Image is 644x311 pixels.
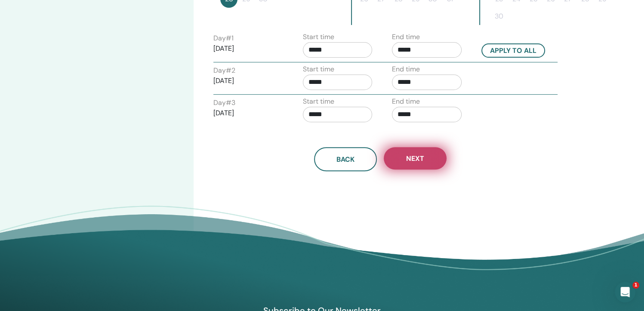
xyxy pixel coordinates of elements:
[336,155,354,164] span: Back
[303,32,334,42] label: Start time
[213,33,234,43] label: Day # 1
[632,282,639,289] span: 1
[615,282,635,302] iframe: Intercom live chat
[213,65,235,76] label: Day # 2
[490,8,508,25] button: 30
[303,96,334,107] label: Start time
[213,108,283,118] p: [DATE]
[406,154,424,163] span: Next
[392,32,420,42] label: End time
[392,64,420,74] label: End time
[213,76,283,86] p: [DATE]
[384,147,447,169] button: Next
[481,43,545,58] button: Apply to all
[314,147,377,171] button: Back
[392,96,420,107] label: End time
[213,98,235,108] label: Day # 3
[303,64,334,74] label: Start time
[213,43,283,54] p: [DATE]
